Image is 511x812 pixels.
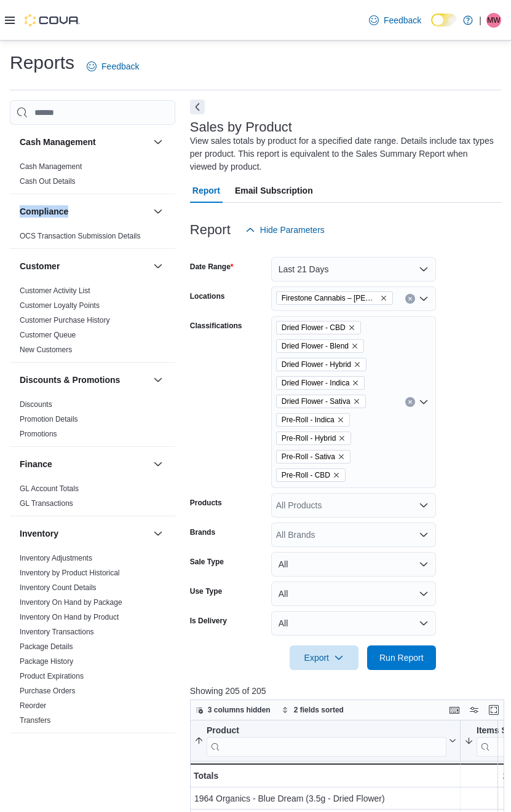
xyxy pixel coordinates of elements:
span: Package History [20,656,73,666]
a: Customer Activity List [20,286,90,295]
button: 2 fields sorted [277,703,349,717]
span: Pre-Roll - Indica [276,413,350,427]
button: Cash Management [20,136,148,148]
span: Pre-Roll - Indica [282,414,335,426]
span: Hide Parameters [260,224,325,236]
a: Cash Management [20,162,82,171]
div: Cash Management [10,159,175,194]
a: Inventory On Hand by Package [20,598,122,607]
span: Pre-Roll - Hybrid [276,432,352,445]
button: Discounts & Promotions [151,372,165,387]
button: Open list of options [419,397,429,407]
button: Inventory [20,527,148,540]
span: Customer Activity List [20,286,90,296]
span: Customer Loyalty Points [20,301,100,310]
span: Dried Flower - CBD [282,321,346,334]
span: New Customers [20,345,72,355]
span: Inventory Count Details [20,583,97,593]
span: Dried Flower - Blend [276,339,364,353]
a: Transfers [20,716,50,725]
span: OCS Transaction Submission Details [20,231,141,241]
button: Remove Pre-Roll - Sativa from selection in this group [338,453,345,460]
button: Remove Pre-Roll - CBD from selection in this group [333,471,340,479]
span: Promotion Details [20,414,78,424]
span: Cash Management [20,162,82,171]
a: Discounts [20,400,52,409]
a: Customer Loyalty Points [20,301,100,310]
a: Purchase Orders [20,687,76,695]
button: Last 21 Days [271,257,436,282]
span: Dried Flower - CBD [276,321,361,334]
div: 1964 Organics - Blue Dream (3.5g - Dried Flower) [194,791,456,806]
input: Dark Mode [431,14,457,26]
span: Customer Queue [20,330,76,340]
span: Discounts [20,400,52,409]
span: Run Report [379,652,424,664]
img: Cova [25,14,80,26]
span: Transfers [20,715,50,725]
span: Dried Flower - Hybrid [282,358,351,371]
div: Discounts & Promotions [10,397,175,446]
span: Dried Flower - Hybrid [276,358,366,371]
button: Discounts & Promotions [20,374,148,386]
button: Product [194,725,456,757]
button: Compliance [20,205,148,218]
button: Inventory [151,526,165,541]
p: | [479,13,481,28]
h3: Cash Management [20,136,96,148]
span: Customer Purchase History [20,315,110,325]
button: Export [290,645,358,670]
a: New Customers [20,345,72,354]
div: Totals [194,768,456,783]
div: Product [207,725,446,737]
label: Sale Type [190,557,224,567]
button: Clear input [405,397,415,407]
h3: Inventory [20,527,58,540]
div: Finance [10,481,175,516]
a: Cash Out Details [20,177,76,186]
button: Remove Pre-Roll - Indica from selection in this group [337,416,344,424]
span: Promotions [20,429,57,439]
span: Cash Out Details [20,176,76,186]
button: Finance [20,458,148,470]
span: Firestone Cannabis – Leduc [276,291,393,305]
button: Cash Management [151,135,165,149]
a: Reorder [20,701,46,710]
button: Hide Parameters [240,218,330,242]
button: Remove Dried Flower - Hybrid from selection in this group [354,361,361,368]
span: Dried Flower - Sativa [276,395,366,408]
a: GL Account Totals [20,484,79,493]
button: Display options [467,703,481,717]
span: Inventory Transactions [20,627,94,637]
a: Package Details [20,642,73,651]
a: Inventory Adjustments [20,554,92,562]
span: Inventory by Product Historical [20,568,120,578]
a: Customer Purchase History [20,316,110,325]
label: Use Type [190,586,222,596]
span: MW [487,13,500,28]
p: Showing 205 of 205 [190,685,507,697]
button: Customer [151,259,165,274]
button: Remove Dried Flower - Blend from selection in this group [351,342,358,350]
span: Dried Flower - Indica [276,376,365,390]
a: Feedback [82,54,144,79]
span: Product Expirations [20,671,84,681]
button: Customer [20,260,148,272]
span: Pre-Roll - Hybrid [282,432,336,444]
button: Run Report [367,645,436,670]
span: Inventory On Hand by Product [20,612,119,622]
button: All [271,581,436,606]
span: Feedback [101,60,139,73]
h1: Reports [10,50,74,75]
div: Mike Wilson [486,13,501,28]
button: Open list of options [419,500,429,510]
label: Brands [190,527,215,537]
h3: Report [190,223,231,237]
h3: Finance [20,458,52,470]
a: Inventory by Product Historical [20,569,120,577]
a: OCS Transaction Submission Details [20,232,141,240]
button: Remove Firestone Cannabis – Leduc from selection in this group [380,294,387,302]
div: Compliance [10,229,175,248]
button: Compliance [151,204,165,219]
button: Remove Pre-Roll - Hybrid from selection in this group [338,435,346,442]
